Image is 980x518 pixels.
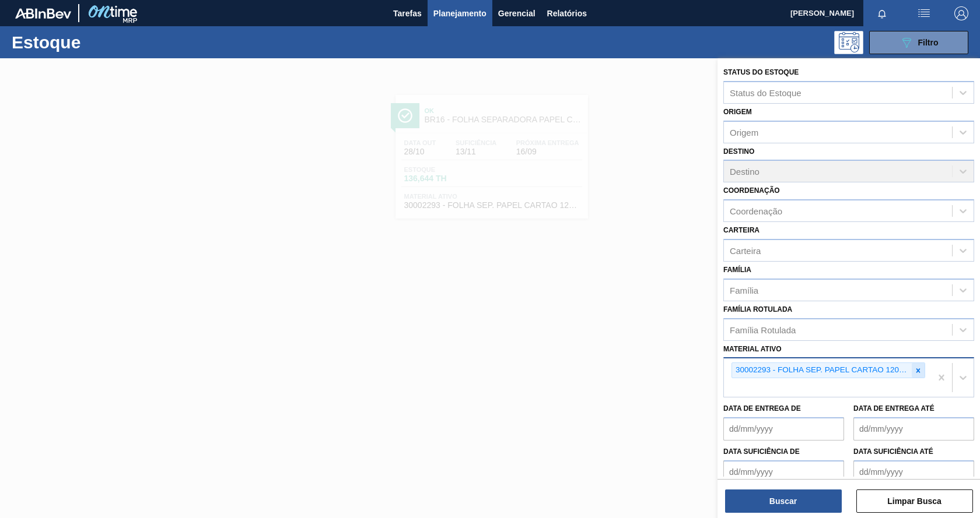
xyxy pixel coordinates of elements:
div: Coordenação [730,206,782,216]
h1: Estoque [12,36,182,49]
img: TNhmsLtSVTkK8tSr43FrP2fwEKptu5GPRR3wAAAABJRU5ErkJggg== [15,8,71,19]
div: Pogramando: nenhum usuário selecionado [834,31,863,54]
button: Filtro [869,31,968,54]
div: Família [730,285,758,295]
label: Família [723,266,751,274]
label: Coordenação [723,186,780,195]
label: Data suficiência até [853,447,933,456]
label: Status do Estoque [723,68,799,76]
button: Notificações [863,5,901,22]
span: Planejamento [433,6,487,20]
label: Data suficiência de [723,447,800,456]
input: dd/mm/yyyy [723,417,844,441]
img: userActions [917,6,931,20]
div: 30002293 - FOLHA SEP. PAPEL CARTAO 1200x1000M 350g [732,363,912,378]
span: Relatórios [547,6,587,20]
span: Filtro [918,38,939,47]
label: Material ativo [723,345,782,353]
label: Família Rotulada [723,305,792,313]
div: Família Rotulada [730,325,796,334]
label: Origem [723,108,752,116]
label: Destino [723,147,754,156]
div: Status do Estoque [730,87,801,97]
div: Origem [730,127,758,137]
span: Tarefas [393,6,422,20]
img: Logout [954,6,968,20]
input: dd/mm/yyyy [723,460,844,484]
label: Data de Entrega até [853,404,935,413]
input: dd/mm/yyyy [853,460,974,484]
label: Carteira [723,226,759,234]
label: Data de Entrega de [723,404,801,413]
input: dd/mm/yyyy [853,417,974,441]
div: Carteira [730,245,761,255]
span: Gerencial [498,6,535,20]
